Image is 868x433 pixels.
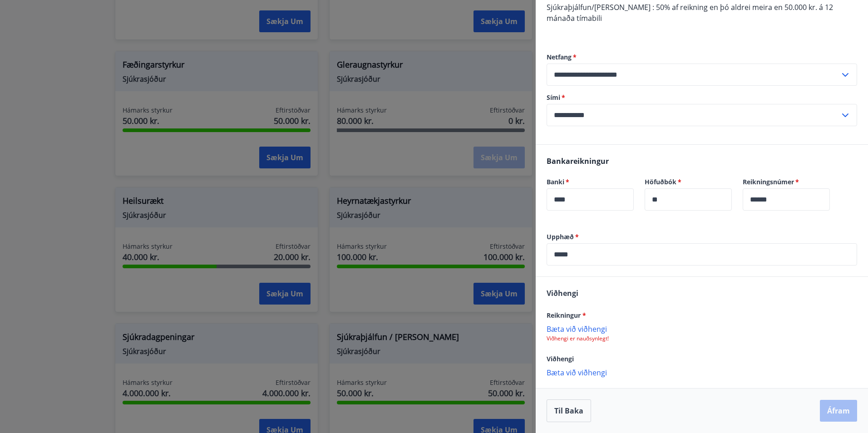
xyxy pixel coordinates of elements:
[547,399,591,422] button: Til baka
[547,156,609,166] span: Bankareikningur
[547,232,857,241] label: Upphæð
[547,311,586,320] span: Reikningur
[547,93,857,102] label: Sími
[547,335,857,342] p: Viðhengi er nauðsynlegt!
[547,324,857,333] p: Bæta við viðhengi
[547,2,833,23] span: Sjúkraþjálfun/[PERSON_NAME] : 50% af reikning en þó aldrei meira en 50.000 kr. á 12 mánaða tímabili
[547,288,578,298] span: Viðhengi
[547,368,857,377] p: Bæta við viðhengi
[547,354,574,363] span: Viðhengi
[547,177,634,187] label: Banki
[547,243,857,266] div: Upphæð
[645,177,732,187] label: Höfuðbók
[743,177,830,187] label: Reikningsnúmer
[547,53,857,62] label: Netfang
